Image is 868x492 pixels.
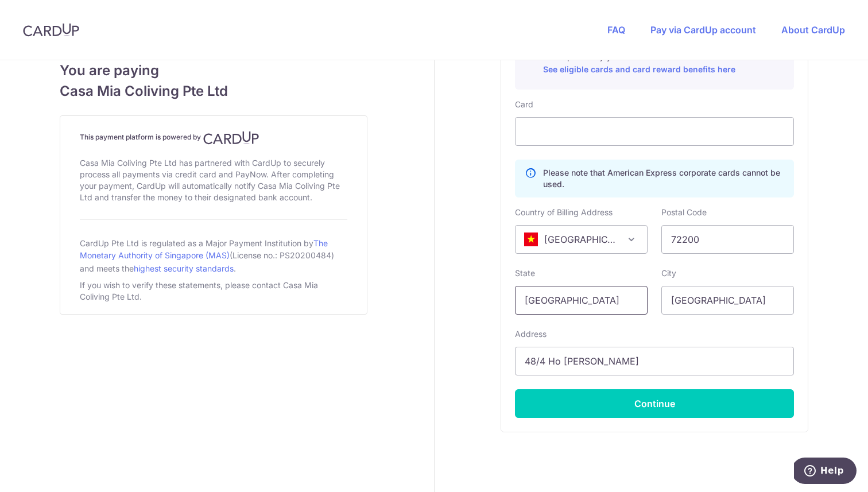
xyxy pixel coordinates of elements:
[661,268,676,279] label: City
[543,167,784,190] p: Please note that American Express corporate cards cannot be used.
[607,24,625,36] a: FAQ
[515,99,533,110] label: Card
[515,207,613,218] label: Country of Billing Address
[516,226,647,253] span: Vietnam
[23,23,79,37] img: CardUp
[515,225,648,254] span: Vietnam
[525,125,784,138] iframe: Secure card payment input frame
[60,60,367,81] span: You are paying
[543,64,735,74] a: See eligible cards and card reward benefits here
[661,207,707,218] label: Postal Code
[661,225,794,254] input: Example 123456
[60,81,367,102] span: Casa Mia Coliving Pte Ltd
[80,277,347,305] div: If you wish to verify these statements, please contact Casa Mia Coliving Pte Ltd.
[80,234,347,277] div: CardUp Pte Ltd is regulated as a Major Payment Institution by (License no.: PS20200484) and meets...
[515,328,547,340] label: Address
[794,458,857,486] iframe: Opens a widget where you can find more information
[80,131,347,145] h4: This payment platform is powered by
[650,24,756,36] a: Pay via CardUp account
[515,268,535,279] label: State
[781,24,845,36] a: About CardUp
[515,389,794,418] button: Continue
[134,264,234,273] a: highest security standards
[80,155,347,206] div: Casa Mia Coliving Pte Ltd has partnered with CardUp to securely process all payments via credit c...
[203,131,259,145] img: CardUp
